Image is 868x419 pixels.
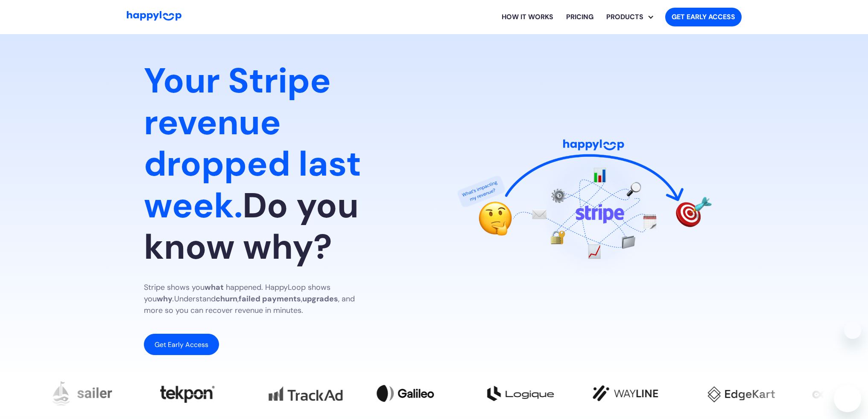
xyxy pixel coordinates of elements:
em: . [172,294,174,304]
strong: what [205,282,224,292]
strong: why [157,294,172,304]
h1: Do you know why? [144,60,421,268]
div: PRODUCTS [606,3,658,31]
p: Stripe shows you happened. HappyLoop shows you Understand , , , and more so you can recover reven... [144,282,374,316]
span: Your Stripe revenue dropped last week. [144,58,361,228]
strong: failed payments [239,294,301,304]
div: PRODUCTS [600,12,650,22]
iframe: Button to launch messaging window [834,385,861,412]
strong: upgrades [302,294,338,304]
a: Go to Home Page [127,11,181,23]
strong: churn [216,294,237,304]
a: Learn how HappyLoop works [495,3,560,31]
iframe: Close message from Happie [844,322,861,339]
a: View HappyLoop pricing plans [560,3,600,31]
div: Explore HappyLoop use cases [600,3,658,31]
a: Get started with HappyLoop [665,8,742,26]
a: Get Early Access [144,334,219,355]
div: Happie says "Hello 👋 Looking for something? We’re here to help!". Open messaging window to contin... [721,322,861,381]
img: HappyLoop Logo [127,11,181,21]
iframe: no content [721,364,738,381]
